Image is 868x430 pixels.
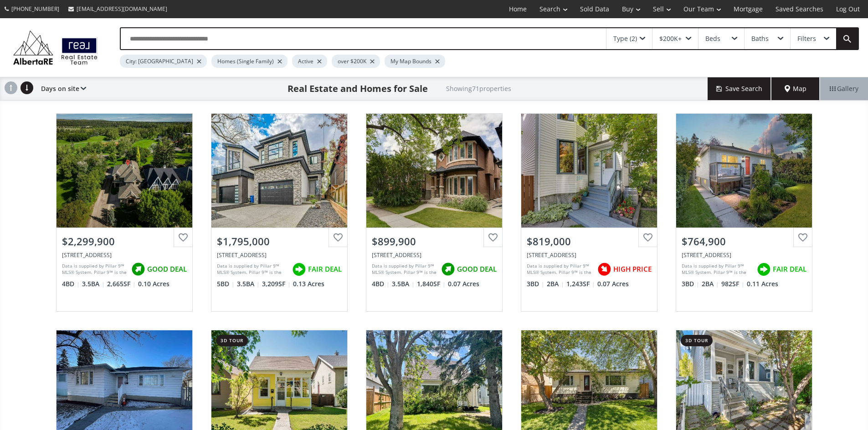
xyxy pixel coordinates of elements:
[682,279,699,288] span: 3 BD
[217,279,235,288] span: 5 BD
[755,260,773,278] img: rating icon
[290,260,308,278] img: rating icon
[372,263,437,276] div: Data is supplied by Pillar 9™ MLS® System. Pillar 9™ is the owner of the copyright in its MLS® Sy...
[36,77,86,100] div: Days on site
[82,279,105,288] span: 3.5 BA
[785,84,806,93] span: Map
[120,55,207,68] div: City: [GEOGRAPHIC_DATA]
[62,234,187,248] div: $2,299,900
[211,55,288,68] div: Homes (Single Family)
[202,104,357,321] a: $1,795,000[STREET_ADDRESS]Data is supplied by Pillar 9™ MLS® System. Pillar 9™ is the owner of th...
[771,77,820,100] div: Map
[293,279,324,288] span: 0.13 Acres
[308,264,342,274] span: FAIR DEAL
[292,55,327,68] div: Active
[357,104,512,321] a: $899,900[STREET_ADDRESS]Data is supplied by Pillar 9™ MLS® System. Pillar 9™ is the owner of the ...
[527,263,593,276] div: Data is supplied by Pillar 9™ MLS® System. Pillar 9™ is the owner of the copyright in its MLS® Sy...
[47,104,202,321] a: $2,299,900[STREET_ADDRESS]Data is supplied by Pillar 9™ MLS® System. Pillar 9™ is the owner of th...
[129,260,147,278] img: rating icon
[217,251,342,259] div: 419 29 Avenue NE, Calgary, AB T2E 2C6
[372,234,497,248] div: $899,900
[566,279,595,288] span: 1,243 SF
[147,264,187,274] span: GOOD DEAL
[702,279,719,288] span: 2 BA
[446,85,511,92] h2: Showing 71 properties
[820,77,868,100] div: Gallery
[439,260,457,278] img: rating icon
[797,35,816,42] div: Filters
[448,279,479,288] span: 0.07 Acres
[659,35,682,42] div: $200K+
[262,279,291,288] span: 3,209 SF
[9,28,102,67] img: Logo
[372,279,390,288] span: 4 BD
[747,279,778,288] span: 0.11 Acres
[708,77,771,100] button: Save Search
[667,104,822,321] a: $764,900[STREET_ADDRESS]Data is supplied by Pillar 9™ MLS® System. Pillar 9™ is the owner of the ...
[682,234,806,248] div: $764,900
[527,251,652,259] div: 239 18 Avenue NE, Calgary, AB T2E1N3
[682,251,806,259] div: 1921 Mountview Crescent NE, Calgary, AB T2E 5N4
[385,55,445,68] div: My Map Bounds
[597,279,629,288] span: 0.07 Acres
[62,263,127,276] div: Data is supplied by Pillar 9™ MLS® System. Pillar 9™ is the owner of the copyright in its MLS® Sy...
[417,279,446,288] span: 1,840 SF
[138,279,169,288] span: 0.10 Acres
[64,0,172,17] a: [EMAIL_ADDRESS][DOMAIN_NAME]
[217,263,288,276] div: Data is supplied by Pillar 9™ MLS® System. Pillar 9™ is the owner of the copyright in its MLS® Sy...
[62,279,80,288] span: 4 BD
[773,264,806,274] span: FAIR DEAL
[682,263,752,276] div: Data is supplied by Pillar 9™ MLS® System. Pillar 9™ is the owner of the copyright in its MLS® Sy...
[372,251,497,259] div: 1216 18 Avenue NW, Calgary, AB T2M 0W2
[613,264,652,274] span: HIGH PRICE
[595,260,613,278] img: rating icon
[613,35,637,42] div: Type (2)
[547,279,564,288] span: 2 BA
[527,234,652,248] div: $819,000
[237,279,260,288] span: 3.5 BA
[392,279,415,288] span: 3.5 BA
[217,234,342,248] div: $1,795,000
[457,264,497,274] span: GOOD DEAL
[721,279,745,288] span: 982 SF
[332,55,380,68] div: over $200K
[77,5,167,13] span: [EMAIL_ADDRESS][DOMAIN_NAME]
[527,279,544,288] span: 3 BD
[751,35,769,42] div: Baths
[830,84,858,93] span: Gallery
[705,35,720,42] div: Beds
[107,279,136,288] span: 2,665 SF
[62,251,187,259] div: 664 29 Avenue NW, Calgary, AB T2M 2M7
[288,82,428,95] h1: Real Estate and Homes for Sale
[11,5,59,13] span: [PHONE_NUMBER]
[512,104,667,321] a: $819,000[STREET_ADDRESS]Data is supplied by Pillar 9™ MLS® System. Pillar 9™ is the owner of the ...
